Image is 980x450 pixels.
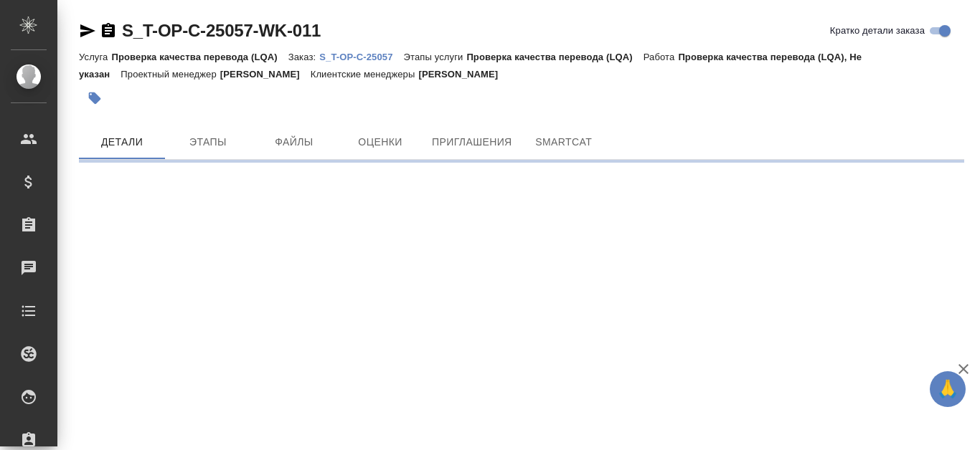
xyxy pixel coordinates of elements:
[404,52,467,62] p: Этапы услуги
[111,52,288,62] p: Проверка качества перевода (LQA)
[88,133,156,151] span: Детали
[79,52,111,62] p: Услуга
[319,52,403,62] p: S_T-OP-C-25057
[432,133,512,151] span: Приглашения
[79,82,110,114] button: Добавить тэг
[121,69,220,80] p: Проектный менеджер
[260,133,329,151] span: Файлы
[288,52,319,62] p: Заказ:
[220,69,311,80] p: [PERSON_NAME]
[529,133,598,151] span: SmartCat
[936,374,960,404] span: 🙏
[418,69,509,80] p: [PERSON_NAME]
[830,24,925,38] span: Кратко детали заказа
[174,133,242,151] span: Этапы
[122,21,321,40] a: S_T-OP-C-25057-WK-011
[346,133,415,151] span: Оценки
[319,50,403,62] a: S_T-OP-C-25057
[466,52,643,62] p: Проверка качества перевода (LQA)
[100,22,117,39] button: Скопировать ссылку
[311,69,419,80] p: Клиентские менеджеры
[79,22,96,39] button: Скопировать ссылку для ЯМессенджера
[930,371,966,407] button: 🙏
[644,52,679,62] p: Работа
